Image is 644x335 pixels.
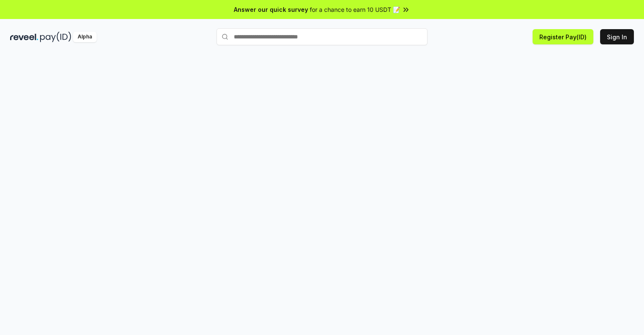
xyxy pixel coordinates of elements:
[310,5,400,14] span: for a chance to earn 10 USDT 📝
[40,32,71,42] img: pay_id
[10,32,38,42] img: reveel_dark
[234,5,308,14] span: Answer our quick survey
[533,29,593,44] button: Register Pay(ID)
[73,32,97,42] div: Alpha
[600,29,634,44] button: Sign In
